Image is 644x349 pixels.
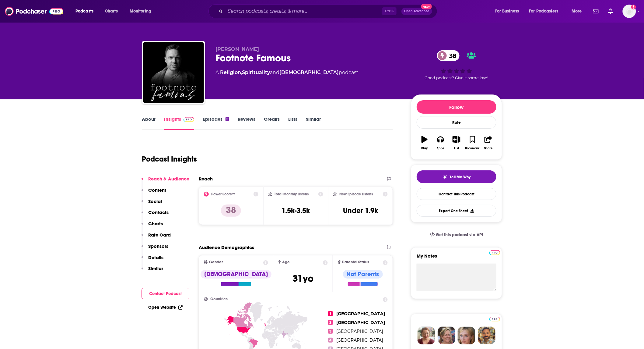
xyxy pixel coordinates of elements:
button: tell me why sparkleTell Me Why [417,170,496,183]
button: Similar [142,265,163,277]
button: open menu [491,6,527,16]
a: Pro website [489,249,500,255]
h2: Power Score™ [211,192,235,196]
a: About [142,116,156,130]
h3: 1.5k-3.5k [282,206,310,215]
a: Show notifications dropdown [591,6,601,16]
button: Social [142,198,162,210]
span: Podcasts [75,7,93,16]
label: My Notes [417,253,496,264]
div: Bookmark [465,147,480,150]
span: More [572,7,582,16]
p: Details [148,255,163,260]
button: open menu [525,6,567,16]
p: Sponsors [148,243,168,249]
div: 38Good podcast? Give it some love! [411,46,502,84]
div: Rate [417,116,496,129]
button: Open AdvancedNew [401,8,432,15]
div: Search podcasts, credits, & more... [214,4,443,18]
img: Podchaser Pro [489,317,500,322]
p: Charts [148,221,163,226]
button: Share [481,132,496,154]
span: Ctrl K [382,7,397,15]
img: User Profile [623,5,636,18]
a: [DEMOGRAPHIC_DATA] [279,69,339,75]
a: Contact This Podcast [417,188,496,200]
a: Similar [306,116,321,130]
div: Play [422,147,428,150]
a: 38 [437,50,460,61]
span: 2 [328,320,333,325]
a: Lists [288,116,297,130]
h3: Under 1.9k [343,206,378,215]
span: Open Advanced [404,10,429,13]
span: New [421,4,432,9]
button: Play [417,132,432,154]
p: Contacts [148,209,169,215]
h2: Audience Demographics [199,244,254,250]
button: List [449,132,464,154]
a: Charts [101,6,121,16]
a: InsightsPodchaser Pro [164,116,194,130]
button: open menu [71,6,101,16]
img: Podchaser Pro [184,117,194,122]
a: Credits [264,116,280,130]
span: 4 [328,338,333,343]
span: [GEOGRAPHIC_DATA] [337,329,383,334]
span: [PERSON_NAME] [215,46,259,52]
a: Show notifications dropdown [606,6,615,16]
button: open menu [567,6,590,16]
button: Sponsors [142,243,168,255]
a: Get this podcast via API [425,227,488,242]
button: Apps [432,132,448,154]
p: Similar [148,265,163,271]
h2: Total Monthly Listens [275,192,309,196]
span: , [241,69,242,75]
svg: Add a profile image [631,5,636,9]
button: Contacts [142,209,169,221]
span: Gender [209,260,223,264]
span: 1 [328,311,333,316]
span: Tell Me Why [450,175,471,180]
span: Get this podcast via API [436,232,483,237]
h2: Reach [199,176,213,182]
span: For Business [495,7,519,16]
div: Not Parents [343,270,383,279]
img: Footnote Famous [143,42,204,103]
button: Bookmark [464,132,480,154]
p: Social [148,198,162,204]
span: 31 yo [292,272,313,284]
img: Barbara Profile [438,327,455,344]
a: Pro website [489,316,500,322]
h2: New Episode Listens [339,192,373,196]
p: Content [148,187,166,193]
span: 3 [328,329,333,334]
a: Open Website [148,305,183,310]
button: Reach & Audience [142,176,189,187]
span: and [270,69,279,75]
div: 6 [226,117,229,121]
a: Reviews [238,116,255,130]
span: Good podcast? Give it some love! [425,76,488,80]
div: List [454,147,459,150]
button: Show profile menu [623,5,636,18]
button: Export One-Sheet [417,205,496,217]
img: Jon Profile [478,327,495,344]
button: open menu [125,6,159,16]
span: [GEOGRAPHIC_DATA] [337,320,385,325]
button: Content [142,187,166,198]
span: Age [282,260,290,264]
button: Rate Card [142,232,171,243]
p: Rate Card [148,232,171,238]
span: [GEOGRAPHIC_DATA] [337,337,383,343]
a: Spirituality [242,69,270,75]
span: Monitoring [130,7,151,16]
div: Share [484,147,492,150]
img: Podchaser - Follow, Share and Rate Podcasts [5,5,63,17]
span: [GEOGRAPHIC_DATA] [337,311,385,316]
img: Podchaser Pro [489,250,500,255]
button: Follow [417,100,496,114]
img: Jules Profile [458,327,475,344]
span: For Podcasters [529,7,558,16]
